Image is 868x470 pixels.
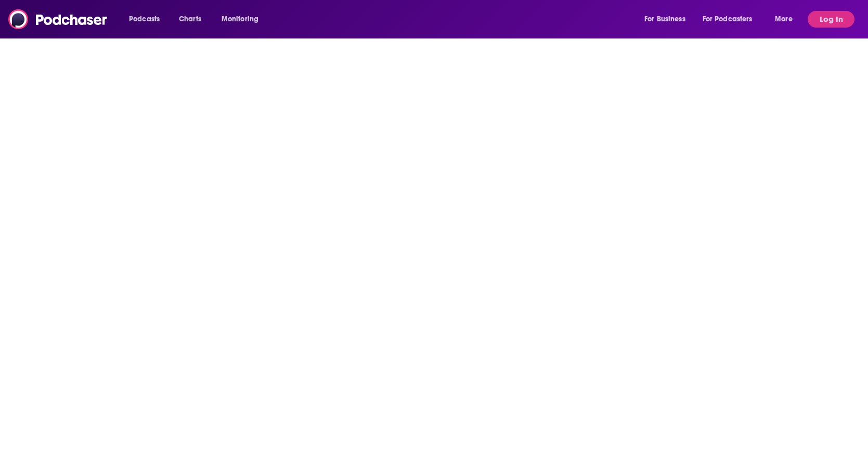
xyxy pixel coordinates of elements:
img: Podchaser - Follow, Share and Rate Podcasts [8,9,108,29]
span: For Business [644,12,685,27]
button: open menu [214,11,272,28]
a: Charts [172,11,208,28]
button: Log In [808,11,854,28]
span: Podcasts [129,12,160,27]
button: open menu [122,11,173,28]
button: open menu [696,11,768,28]
span: For Podcasters [703,12,753,27]
button: open menu [768,11,806,28]
span: Charts [179,12,201,27]
span: Monitoring [222,12,258,27]
span: More [775,12,793,27]
button: open menu [637,11,698,28]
